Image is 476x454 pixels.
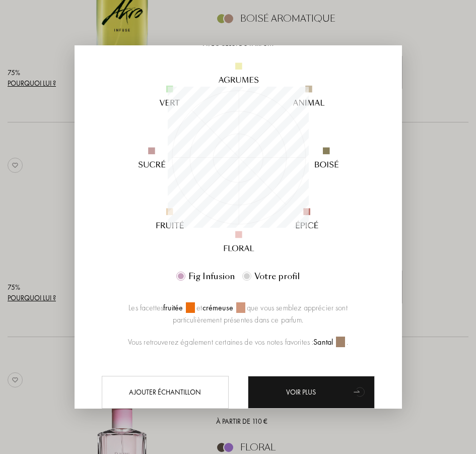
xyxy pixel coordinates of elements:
span: Les facettes [128,302,163,312]
span: crémeuse [202,302,236,312]
span: et [195,302,202,312]
img: radar_desktop_fr.svg [116,35,360,279]
div: animation [350,381,370,401]
span: Vous retrouverez également certaines de vos notes favorites : [128,336,314,347]
span: . [345,336,348,347]
div: Voir plus [248,375,375,408]
span: que vous semblez apprécier sont particulièrement présentes dans ce parfum. [173,302,348,325]
div: Votre profil [254,270,300,282]
span: fruitée [163,302,186,312]
span: Santal [313,336,336,347]
a: Voir plusanimation [248,375,375,408]
div: Fig Infusion [188,270,235,282]
div: Ajouter échantillon [102,375,229,408]
div: Voici une comparaison de votre profil avec celui du parfum [97,27,379,48]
